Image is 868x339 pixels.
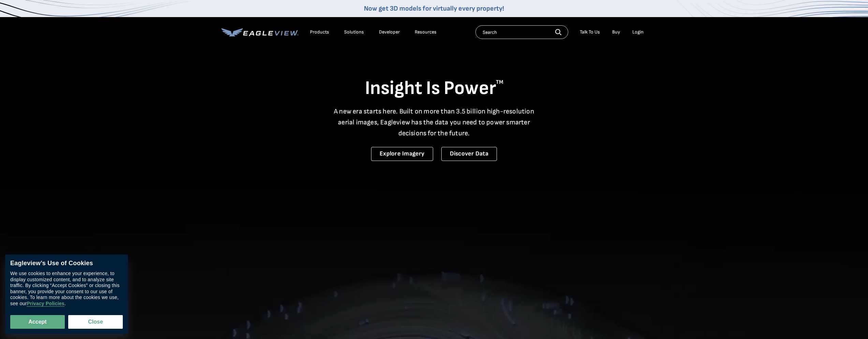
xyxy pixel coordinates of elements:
[310,29,329,35] div: Products
[632,29,644,35] div: Login
[344,29,364,35] div: Solutions
[379,29,400,35] a: Developer
[580,29,600,35] div: Talk To Us
[415,29,437,35] div: Resources
[68,315,123,329] button: Close
[27,301,64,307] a: Privacy Policies
[10,260,123,267] div: Eagleview’s Use of Cookies
[10,271,123,307] div: We use cookies to enhance your experience, to display customized content, and to analyze site tra...
[612,29,620,35] a: Buy
[330,106,539,139] p: A new era starts here. Built on more than 3.5 billion high-resolution aerial images, Eagleview ha...
[475,25,568,39] input: Search
[371,147,433,161] a: Explore Imagery
[10,315,65,329] button: Accept
[221,77,647,100] h1: Insight Is Power
[441,147,497,161] a: Discover Data
[496,79,503,85] sup: TM
[364,4,504,13] a: Now get 3D models for virtually every property!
